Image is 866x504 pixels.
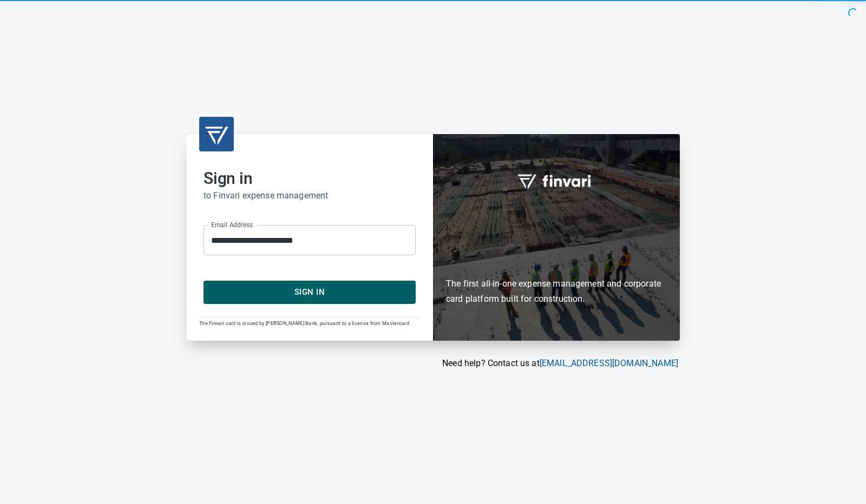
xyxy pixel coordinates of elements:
[204,188,416,203] h6: to Finvari expense management
[516,168,597,193] img: fullword_logo_white.png
[186,357,678,370] p: Need help? Contact us at
[215,285,404,299] span: Sign In
[433,134,680,340] div: Finvari
[204,169,416,188] h2: Sign in
[540,358,678,368] a: [EMAIL_ADDRESS][DOMAIN_NAME]
[446,214,667,307] h6: The first all-in-one expense management and corporate card platform built for construction.
[204,281,416,303] button: Sign In
[204,121,229,147] img: transparent_logo.png
[199,321,409,326] span: The Finvari card is issued by [PERSON_NAME] Bank, pursuant to a license from Mastercard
